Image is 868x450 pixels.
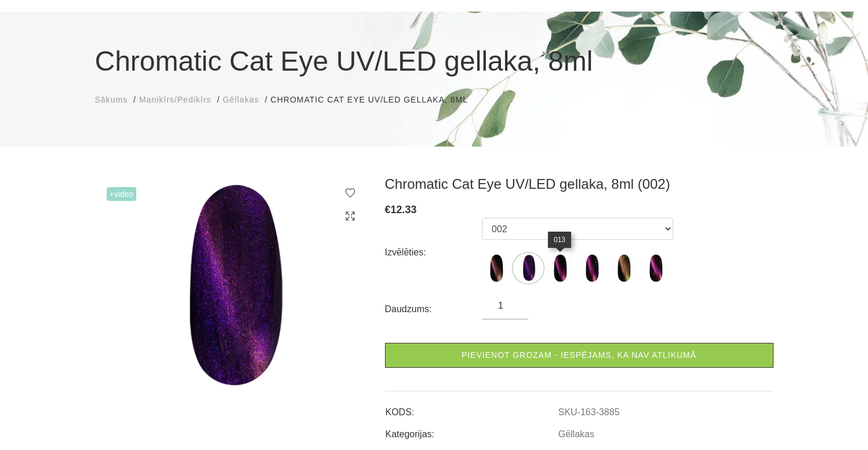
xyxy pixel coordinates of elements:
a: Gēllakas [558,429,594,440]
span: Sākums [95,95,128,104]
span: Manikīrs/Pedikīrs [139,95,211,104]
span: +Video [107,187,137,201]
label: Nav atlikumā [609,254,638,283]
img: Chromatic Cat Eye UV/LED gellaka, 8ml [95,175,368,399]
a: Sākums [95,94,128,106]
img: ... [514,254,543,283]
img: ... [641,254,670,283]
img: ... [546,254,575,283]
label: Nav atlikumā [482,254,511,283]
a: Pievienot grozam [385,343,773,368]
img: ... [578,254,606,283]
li: Chromatic Cat Eye UV/LED gellaka, 8ml [271,94,480,106]
h3: Chromatic Cat Eye UV/LED gellaka, 8ml (002) [385,175,773,193]
a: SKU-163-3885 [558,407,620,418]
label: Nav atlikumā [514,254,543,283]
td: KODS: [385,397,558,419]
div: Daudzums: [385,300,482,319]
span: 12.33 [391,204,417,215]
img: ... [609,254,638,283]
a: Manikīrs/Pedikīrs [139,94,211,106]
td: Kategorijas: [385,419,558,441]
span: € [385,204,391,215]
img: ... [482,254,511,283]
label: Nav atlikumā [578,254,606,283]
h1: Chromatic Cat Eye UV/LED gellaka, 8ml [95,41,773,82]
div: Izvēlēties: [385,243,482,262]
a: Gēllakas [223,94,259,106]
span: Gēllakas [223,95,259,104]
